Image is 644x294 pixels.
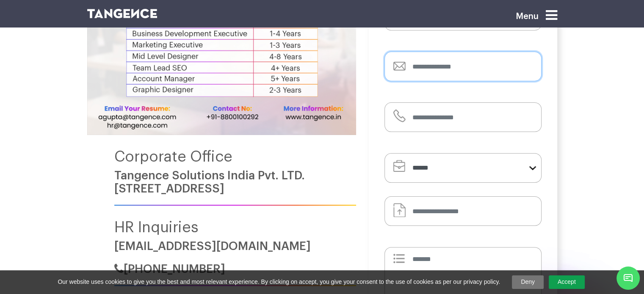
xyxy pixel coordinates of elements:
h4: Corporate Office [114,148,356,165]
span: [PHONE_NUMBER] [124,263,225,275]
a: Accept [549,275,585,289]
a: Deny [512,275,544,289]
a: Tangence Solutions India Pvt. LTD.[STREET_ADDRESS] [114,170,305,195]
h4: HR Inquiries [114,219,356,236]
img: logo SVG [87,9,158,18]
a: [EMAIL_ADDRESS][DOMAIN_NAME] [114,240,311,252]
a: [PHONE_NUMBER] [114,263,225,275]
span: Chat Widget [616,267,640,290]
select: form-select-lg example [384,153,542,183]
span: Our website uses cookies to give you the best and most relevant experience. By clicking on accept... [58,278,500,286]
